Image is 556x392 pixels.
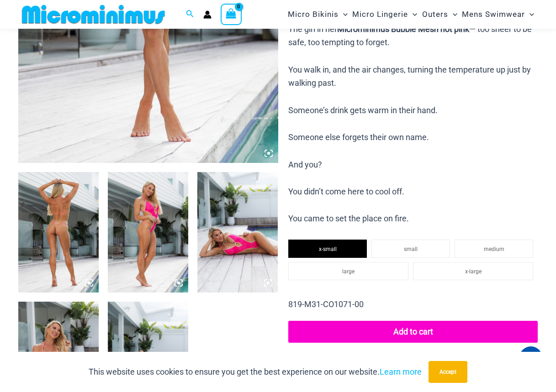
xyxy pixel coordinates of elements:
span: x-small [319,246,337,252]
a: Micro BikinisMenu ToggleMenu Toggle [286,3,350,26]
span: large [342,268,355,275]
img: Bubble Mesh Highlight Pink 819 One Piece 02 [108,172,188,293]
a: Search icon link [186,9,194,20]
span: Menu Toggle [339,3,348,26]
li: large [288,262,408,280]
img: MM SHOP LOGO FLAT [18,4,169,25]
span: Micro Lingerie [352,3,408,26]
a: View Shopping Cart, empty [221,4,242,25]
p: 819-M31-CO1071-00 [288,298,538,311]
span: Menu Toggle [525,3,534,26]
span: Mens Swimwear [462,3,525,26]
li: medium [455,240,533,258]
span: medium [484,246,504,252]
p: This website uses cookies to ensure you get the best experience on our website. [89,365,422,379]
button: Add to cart [288,321,538,343]
b: Microminimus Bubble Mesh hot pink [337,24,469,34]
span: small [404,246,418,252]
a: Account icon link [203,10,212,19]
span: Menu Toggle [448,3,457,26]
img: Bubble Mesh Highlight Pink 819 One Piece 05 [197,172,278,293]
span: Outers [422,3,448,26]
li: x-small [288,240,367,258]
li: small [371,240,450,258]
nav: Site Navigation [284,1,538,27]
a: OutersMenu ToggleMenu Toggle [420,3,460,26]
span: Menu Toggle [408,3,417,26]
a: Mens SwimwearMenu ToggleMenu Toggle [460,3,536,26]
li: x-large [413,262,533,280]
a: Micro LingerieMenu ToggleMenu Toggle [350,3,419,26]
span: x-large [465,268,482,275]
a: Learn more [380,367,422,376]
span: Micro Bikinis [288,3,339,26]
img: Bubble Mesh Highlight Pink 819 One Piece 03 [18,172,99,293]
button: Accept [429,361,467,383]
